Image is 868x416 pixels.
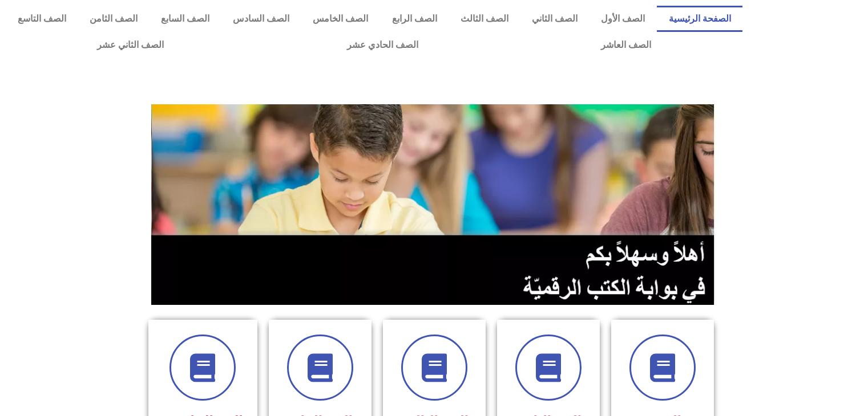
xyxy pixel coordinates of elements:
a: الصف الحادي عشر [255,32,509,58]
a: الصف السادس [221,6,301,32]
a: الصف الثامن [78,6,149,32]
a: الصف التاسع [6,6,78,32]
a: الصف الأول [590,6,657,32]
a: الصفحة الرئيسية [657,6,742,32]
a: الصف العاشر [510,32,742,58]
a: الصف الثاني عشر [6,32,255,58]
a: الصف السابع [149,6,221,32]
a: الصف الخامس [301,6,380,32]
a: الصف الثاني [520,6,589,32]
a: الصف الثالث [449,6,520,32]
a: الصف الرابع [380,6,449,32]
